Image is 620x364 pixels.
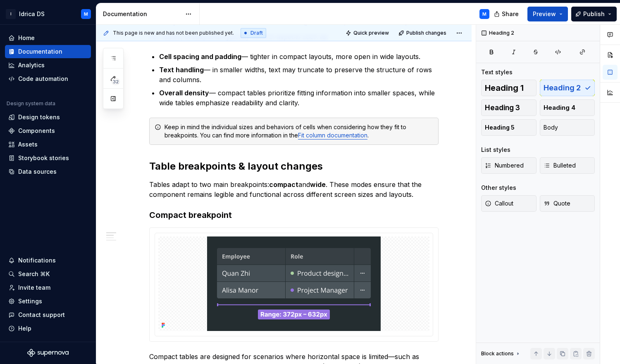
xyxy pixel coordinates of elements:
p: — tighter in compact layouts, more open in wide layouts. [159,52,439,61]
span: Numbered [485,161,524,170]
a: Fit column documentation [298,132,367,139]
span: Heading 1 [485,84,524,92]
strong: Overall density [159,89,209,97]
button: Publish [571,7,617,21]
div: Help [18,324,31,333]
div: Block actions [481,348,521,359]
span: Publish [583,10,605,18]
button: Quote [540,195,595,212]
div: Data sources [18,168,57,176]
a: Design tokens [5,111,91,124]
button: Body [540,119,595,136]
button: Contact support [5,308,91,321]
button: Share [490,7,524,21]
a: Data sources [5,165,91,178]
strong: compact [269,180,298,189]
button: Search ⌘K [5,267,91,281]
span: Body [544,123,558,132]
div: Invite team [18,284,50,292]
a: Storybook stories [5,151,91,165]
p: — in smaller widths, text may truncate to preserve the structure of rows and columns. [159,65,439,85]
div: M [84,11,88,17]
a: Settings [5,295,91,308]
button: Heading 3 [481,99,537,116]
span: Quick preview [353,30,389,36]
div: Assets [18,140,38,149]
div: I [6,9,16,19]
button: Preview [527,7,568,21]
a: Code automation [5,72,91,85]
div: Storybook stories [18,154,69,162]
button: Numbered [481,157,537,174]
h2: Table breakpoints & layout changes [149,160,439,173]
a: Home [5,31,91,45]
button: Heading 5 [481,119,537,136]
a: Components [5,124,91,137]
a: Documentation [5,45,91,58]
button: Heading 4 [540,99,595,116]
div: List styles [481,146,510,154]
button: Help [5,322,91,335]
div: Keep in mind the individual sizes and behaviors of cells when considering how they fit to breakpo... [165,123,433,139]
span: Heading 4 [544,104,575,112]
button: IIdrica DSM [2,5,94,23]
div: Notifications [18,256,56,265]
div: M [482,11,486,17]
span: Share [502,10,519,18]
button: Callout [481,195,537,212]
button: Bulleted [540,157,595,174]
span: Draft [250,30,263,36]
span: Quote [544,199,570,208]
div: Contact support [18,311,65,319]
span: 32 [112,78,120,85]
div: Other styles [481,184,516,192]
div: Components [18,127,55,135]
strong: Text handling [159,66,204,74]
div: Settings [18,297,42,305]
div: Text styles [481,68,513,76]
span: Preview [533,10,556,18]
div: Documentation [18,47,62,56]
span: Callout [485,199,513,208]
button: Publish changes [396,27,450,39]
button: Notifications [5,254,91,267]
svg: Supernova Logo [27,349,69,357]
div: Search ⌘K [18,270,50,278]
a: Analytics [5,59,91,72]
div: Documentation [103,10,181,18]
a: Invite team [5,281,91,294]
p: Tables adapt to two main breakpoints: and . These modes ensure that the component remains legible... [149,180,439,199]
span: This page is new and has not been published yet. [113,30,234,36]
strong: Cell spacing and padding [159,52,241,61]
span: Bulleted [544,161,576,170]
span: Publish changes [406,30,446,36]
button: Quick preview [343,27,393,39]
div: Design tokens [18,113,60,121]
p: — compact tables prioritize fitting information into smaller spaces, while wide tables emphasize ... [159,88,439,108]
strong: wide [310,180,326,189]
div: Analytics [18,61,45,69]
a: Assets [5,138,91,151]
div: Design system data [7,100,55,107]
div: Code automation [18,75,68,83]
button: Heading 1 [481,80,537,96]
div: Block actions [481,350,514,357]
span: Heading 5 [485,123,515,132]
div: Home [18,34,35,42]
span: Heading 3 [485,104,520,112]
div: Idrica DS [19,10,45,18]
h3: Compact breakpoint [149,209,439,221]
